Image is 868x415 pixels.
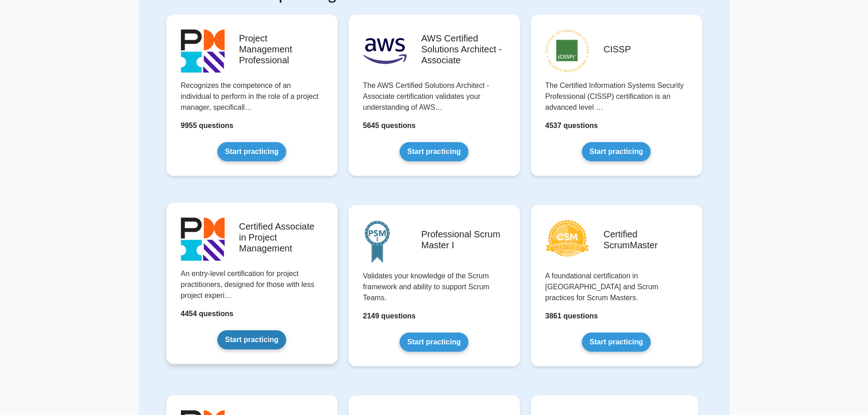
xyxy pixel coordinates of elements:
[217,330,286,349] a: Start practicing
[400,333,468,352] a: Start practicing
[582,142,651,161] a: Start practicing
[217,142,286,161] a: Start practicing
[582,333,651,352] a: Start practicing
[400,142,468,161] a: Start practicing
